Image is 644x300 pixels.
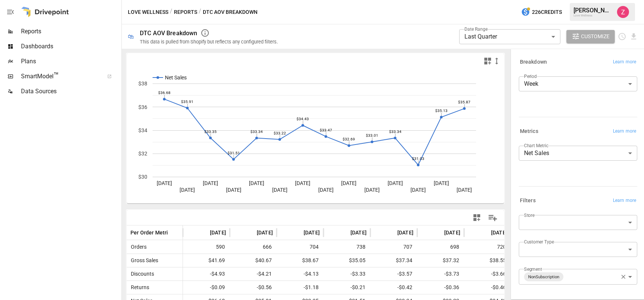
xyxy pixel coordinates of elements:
[128,254,158,267] span: Gross Sales
[199,227,209,238] button: Sort
[484,209,501,226] button: Manage Columns
[491,229,507,236] span: [DATE]
[524,73,537,79] label: Period
[327,254,367,267] span: $35.05
[374,267,413,281] span: -$3.57
[435,109,448,113] text: $35.13
[421,240,460,254] span: 698
[187,240,226,254] span: 590
[350,229,367,236] span: [DATE]
[21,72,99,81] span: SmartModel
[138,127,147,133] text: $34
[629,32,638,41] button: Download report
[444,229,460,236] span: [DATE]
[295,180,310,186] text: [DATE]
[464,26,488,32] label: Date Range
[618,32,626,41] button: Schedule report
[520,127,538,136] h6: Metrics
[613,197,636,204] span: Learn more
[165,75,187,81] text: Net Sales
[187,267,226,281] span: -$4.93
[274,131,286,135] text: $33.22
[458,100,470,104] text: $35.87
[464,33,497,40] span: Last Quarter
[170,7,172,17] div: /
[320,128,332,132] text: $33.47
[249,180,264,186] text: [DATE]
[339,227,350,238] button: Sort
[457,187,472,193] text: [DATE]
[158,91,171,95] text: $36.68
[389,130,401,134] text: $33.34
[412,157,424,161] text: $31.03
[374,281,413,294] span: -$0.42
[21,87,120,96] span: Data Sources
[421,254,460,267] span: $37.32
[280,267,320,281] span: -$4.13
[138,151,147,157] text: $32
[520,197,536,205] h6: Filters
[327,281,367,294] span: -$0.21
[138,81,147,87] text: $38
[226,187,241,193] text: [DATE]
[168,227,179,238] button: Sort
[468,267,507,281] span: -$3.66
[257,229,273,236] span: [DATE]
[21,27,120,36] span: Reports
[21,42,120,51] span: Dashboards
[199,7,201,17] div: /
[388,180,403,186] text: [DATE]
[518,5,565,19] button: 226Credits
[292,227,303,238] button: Sort
[519,76,637,91] div: Week
[128,281,149,294] span: Returns
[617,6,629,18] img: Zoe Keller
[524,212,535,218] label: Store
[410,187,426,193] text: [DATE]
[524,266,542,272] label: Segment
[468,281,507,294] span: -$0.46
[181,100,193,104] text: $35.91
[397,229,413,236] span: [DATE]
[525,273,562,281] span: NonSubscription
[532,7,562,17] span: 226 Credits
[187,281,226,294] span: -$0.09
[157,180,172,186] text: [DATE]
[480,227,490,238] button: Sort
[246,227,256,238] button: Sort
[343,137,355,141] text: $32.69
[421,281,460,294] span: -$0.36
[210,229,226,236] span: [DATE]
[174,7,197,17] button: Reports
[374,240,413,254] span: 707
[128,7,168,17] button: Love Wellness
[140,30,198,37] div: DTC AOV Breakdown
[128,33,134,40] div: 🛍
[468,254,507,267] span: $38.55
[613,58,636,66] span: Learn more
[524,239,554,245] label: Customer Type
[234,281,273,294] span: -$0.56
[187,254,226,267] span: $41.69
[327,240,367,254] span: 738
[318,187,334,193] text: [DATE]
[433,227,443,238] button: Sort
[138,104,147,110] text: $36
[250,130,263,134] text: $33.34
[341,180,356,186] text: [DATE]
[613,128,636,135] span: Learn more
[204,130,217,134] text: $33.35
[234,240,273,254] span: 666
[374,254,413,267] span: $37.34
[234,254,273,267] span: $40.67
[386,227,397,238] button: Sort
[21,57,120,66] span: Plans
[574,14,613,17] div: Love Wellness
[127,69,499,203] div: A chart.
[520,58,547,66] h6: Breakdown
[234,267,273,281] span: -$4.21
[468,240,507,254] span: 720
[280,281,320,294] span: -$1.18
[566,30,615,43] button: Customize
[280,254,320,267] span: $38.67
